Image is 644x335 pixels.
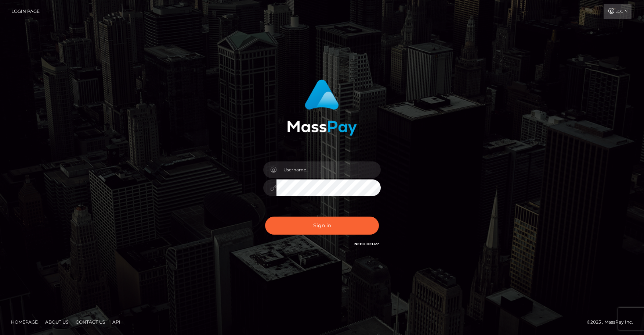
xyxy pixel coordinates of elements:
[354,242,379,246] a: Need Help?
[265,217,379,235] button: Sign in
[42,316,71,328] a: About Us
[11,4,40,19] a: Login Page
[8,316,41,328] a: Homepage
[109,316,123,328] a: API
[287,79,357,136] img: MassPay Login
[276,161,381,178] input: Username...
[587,318,638,326] div: © 2025 , MassPay Inc.
[604,4,632,19] a: Login
[73,316,108,328] a: Contact Us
